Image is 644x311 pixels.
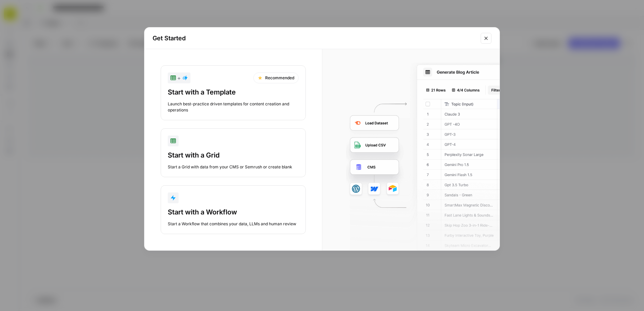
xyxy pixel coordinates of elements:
button: Start with a GridStart a Grid with data from your CMS or Semrush or create blank [161,128,306,177]
div: Recommended [253,72,299,83]
div: + [170,74,188,82]
div: Start a Grid with data from your CMS or Semrush or create blank [168,164,299,170]
div: Launch best-practice driven templates for content creation and operations [168,101,299,113]
button: +RecommendedStart with a TemplateLaunch best-practice driven templates for content creation and o... [161,65,306,120]
button: Close modal [481,33,491,44]
div: Start a Workflow that combines your data, LLMs and human review [168,221,299,227]
div: Start with a Grid [168,150,299,160]
div: Start with a Template [168,87,299,97]
button: Start with a WorkflowStart a Workflow that combines your data, LLMs and human review [161,185,306,234]
h2: Get Started [153,34,477,43]
div: Start with a Workflow [168,207,299,217]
